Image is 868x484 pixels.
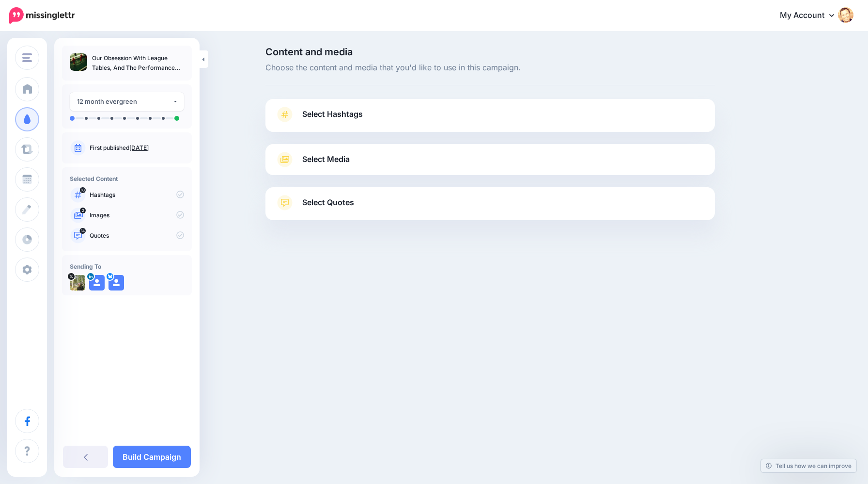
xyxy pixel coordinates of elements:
div: 12 month evergreen [77,96,172,107]
span: Select Quotes [302,196,354,209]
h4: Sending To [70,263,184,270]
img: menu.png [22,53,32,62]
span: 2 [80,208,86,213]
p: Images [90,211,184,220]
img: 7d176fda06c038abe9c16facb1d5ab47_thumb.jpg [70,53,87,71]
a: Tell us how we can improve [761,459,856,472]
span: Choose the content and media that you'd like to use in this campaign. [265,62,715,74]
a: Select Hashtags [275,107,705,132]
p: Quotes [90,231,184,240]
a: [DATE] [129,144,149,151]
img: user_default_image.png [89,275,105,290]
img: user_default_image.png [108,275,124,290]
a: Select Media [275,152,705,167]
span: Content and media [265,47,715,57]
a: My Account [770,4,853,28]
p: Hashtags [90,191,184,199]
span: 14 [80,228,86,234]
span: 10 [80,187,86,193]
a: Select Quotes [275,195,705,220]
span: Select Hashtags [302,108,363,121]
img: pA-qi3WN-1146.jpg [70,275,85,290]
img: Missinglettr [9,7,75,24]
button: 12 month evergreen [70,92,184,111]
h4: Selected Content [70,175,184,182]
span: Select Media [302,153,350,166]
p: Our Obsession With League Tables, And The Performance Paradox [92,53,184,73]
p: First published [90,144,184,152]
